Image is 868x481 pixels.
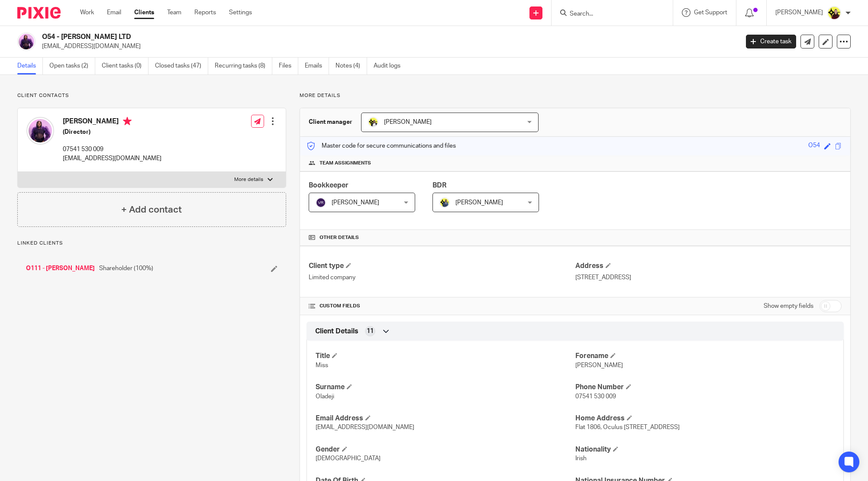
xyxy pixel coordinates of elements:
span: Other details [319,234,359,241]
h4: Surname [316,383,575,392]
h4: Address [575,261,842,271]
img: joyce%20(1).jpg [17,32,35,51]
p: [EMAIL_ADDRESS][DOMAIN_NAME] [63,154,161,163]
input: Search [569,10,647,18]
span: Get Support [694,10,727,16]
h4: Forename [575,352,835,361]
img: svg%3E [316,197,326,208]
a: Clients [134,8,154,17]
h4: Title [316,352,575,361]
a: Work [80,8,94,17]
h4: Gender [316,445,575,454]
p: Client contacts [17,92,286,99]
a: Team [167,8,181,17]
img: Dennis-Starbridge.jpg [439,197,450,208]
span: Oladeji [316,394,334,400]
span: 11 [367,327,374,336]
h4: Client type [309,261,575,271]
span: Client Details [315,327,358,336]
span: BDR [432,182,446,189]
a: Settings [229,8,252,17]
p: Limited company [309,273,575,282]
span: [EMAIL_ADDRESS][DOMAIN_NAME] [316,424,414,430]
p: [PERSON_NAME] [775,8,823,17]
img: joyce%20(1).jpg [26,117,54,145]
h4: [PERSON_NAME] [63,117,161,128]
h3: Client manager [309,118,352,126]
img: Megan-Starbridge.jpg [827,6,841,20]
a: Recurring tasks (8) [215,58,272,74]
span: 07541 530 009 [575,394,616,400]
p: [STREET_ADDRESS] [575,273,842,282]
h4: CUSTOM FIELDS [309,303,575,310]
span: Team assignments [319,160,371,167]
div: O54 [808,141,820,151]
a: Emails [305,58,329,74]
h4: Phone Number [575,383,835,392]
p: Master code for secure communications and files [307,142,456,150]
a: Closed tasks (47) [155,58,208,74]
p: [EMAIL_ADDRESS][DOMAIN_NAME] [42,42,733,51]
span: [PERSON_NAME] [575,362,623,368]
img: Pixie [17,7,61,19]
a: Reports [194,8,216,17]
h4: Nationality [575,445,835,454]
a: Audit logs [374,58,407,74]
span: Bookkeeper [309,182,348,189]
p: 07541 530 009 [63,145,161,154]
p: More details [234,176,263,183]
a: O111 - [PERSON_NAME] [26,264,95,273]
p: Linked clients [17,240,286,247]
a: Details [17,58,43,74]
a: Notes (4) [336,58,367,74]
span: [PERSON_NAME] [384,119,432,125]
h4: Home Address [575,414,835,423]
img: Carine-Starbridge.jpg [368,117,378,127]
a: Email [107,8,121,17]
label: Show empty fields [764,302,813,310]
h4: + Add contact [121,203,182,216]
a: Files [279,58,298,74]
h4: Email Address [316,414,575,423]
span: Shareholder (100%) [99,264,153,273]
a: Create task [746,35,796,48]
span: [DEMOGRAPHIC_DATA] [316,455,381,462]
span: [PERSON_NAME] [332,200,379,206]
a: Open tasks (2) [49,58,95,74]
p: More details [300,92,851,99]
h5: (Director) [63,128,161,136]
h2: O54 - [PERSON_NAME] LTD [42,32,595,42]
a: Client tasks (0) [102,58,148,74]
span: Miss [316,362,328,368]
i: Primary [123,117,132,126]
span: Irish [575,455,587,462]
span: [PERSON_NAME] [455,200,503,206]
span: Flat 1806, Oculus [STREET_ADDRESS] [575,424,680,430]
